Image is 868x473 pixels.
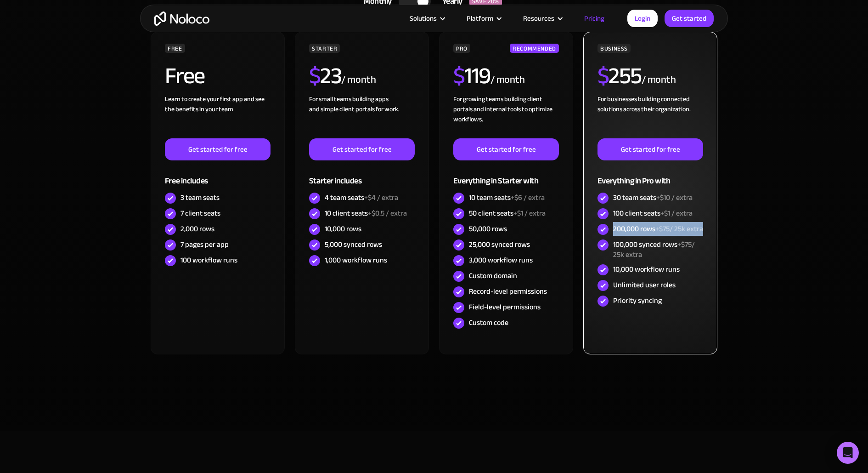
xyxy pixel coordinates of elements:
[469,255,533,265] div: 3,000 workflow runs
[325,224,361,234] div: 10,000 rows
[309,64,342,87] h2: 23
[469,193,545,203] div: 10 team seats
[597,54,609,97] span: $
[398,12,455,24] div: Solutions
[512,12,573,24] div: Resources
[597,64,642,87] h2: 255
[453,138,559,160] a: Get started for free
[665,10,714,27] a: Get started
[573,12,616,24] a: Pricing
[165,160,271,190] div: Free includes
[613,280,676,290] div: Unlimited user roles
[597,44,631,53] div: BUSINESS
[660,206,693,220] span: +$1 / extra
[656,191,693,205] span: +$10 / extra
[469,224,507,234] div: 50,000 rows
[453,160,559,190] div: Everything in Starter with
[510,44,559,53] div: RECOMMENDED
[180,224,214,234] div: 2,000 rows
[180,193,220,203] div: 3 team seats
[453,54,465,97] span: $
[325,255,387,265] div: 1,000 workflow runs
[467,12,493,24] div: Platform
[469,302,541,312] div: Field-level permissions
[364,191,398,205] span: +$4 / extra
[513,206,546,220] span: +$1 / extra
[455,12,512,24] div: Platform
[613,239,703,260] div: 100,000 synced rows
[469,208,546,218] div: 50 client seats
[309,54,321,97] span: $
[309,94,415,138] div: For small teams building apps and simple client portals for work. ‍
[613,193,693,203] div: 30 team seats
[325,239,382,250] div: 5,000 synced rows
[325,208,407,218] div: 10 client seats
[597,94,703,138] div: For businesses building connected solutions across their organization. ‍
[309,138,415,160] a: Get started for free
[368,206,407,220] span: +$0.5 / extra
[597,138,703,160] a: Get started for free
[154,11,209,26] a: home
[165,138,271,160] a: Get started for free
[410,12,437,24] div: Solutions
[341,73,376,87] div: / month
[309,160,415,190] div: Starter includes
[613,224,703,234] div: 200,000 rows
[453,44,470,53] div: PRO
[627,10,658,27] a: Login
[523,12,554,24] div: Resources
[511,191,545,205] span: +$6 / extra
[613,264,680,274] div: 10,000 workflow runs
[165,44,185,53] div: FREE
[165,64,205,87] h2: Free
[469,271,517,281] div: Custom domain
[453,64,490,87] h2: 119
[180,239,229,250] div: 7 pages per app
[180,255,237,265] div: 100 workflow runs
[837,442,859,464] div: Open Intercom Messenger
[469,286,547,296] div: Record-level permissions
[469,318,508,328] div: Custom code
[655,222,703,236] span: +$75/ 25k extra
[613,208,693,218] div: 100 client seats
[613,296,662,306] div: Priority syncing
[165,94,271,138] div: Learn to create your first app and see the benefits in your team ‍
[613,238,695,262] span: +$75/ 25k extra
[325,193,398,203] div: 4 team seats
[469,239,530,250] div: 25,000 synced rows
[180,208,220,218] div: 7 client seats
[309,44,340,53] div: STARTER
[453,94,559,138] div: For growing teams building client portals and internal tools to optimize workflows.
[597,160,703,190] div: Everything in Pro with
[490,73,525,87] div: / month
[642,73,676,87] div: / month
